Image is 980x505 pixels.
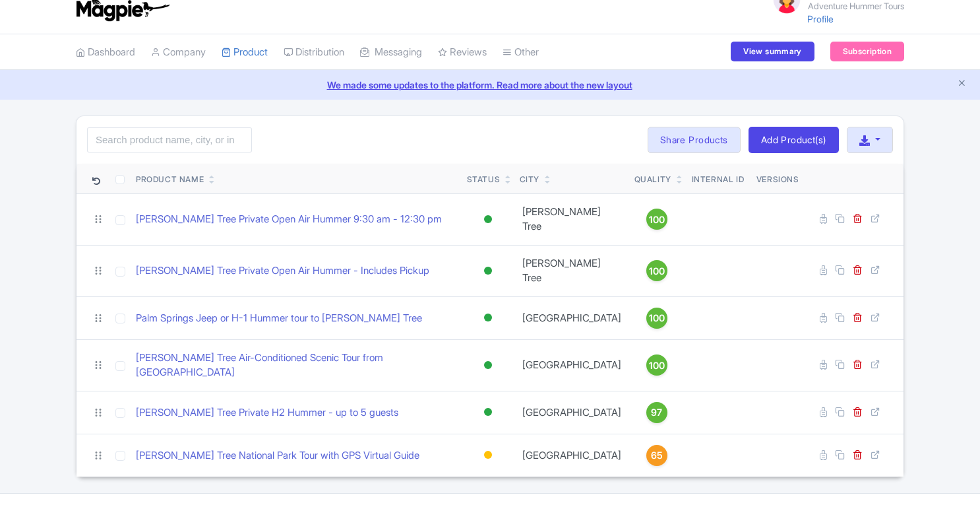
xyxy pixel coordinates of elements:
[438,34,487,71] a: Reviews
[151,34,206,71] a: Company
[136,448,419,463] a: [PERSON_NAME] Tree National Park Tour with GPS Virtual Guide
[481,446,495,465] div: Building
[8,78,972,92] a: We made some updates to the platform. Read more about the new layout
[514,296,629,339] td: [GEOGRAPHIC_DATA]
[731,42,814,61] a: View summary
[648,127,741,153] a: Share Products
[634,260,679,281] a: 100
[360,34,422,71] a: Messaging
[514,193,629,245] td: [PERSON_NAME] Tree
[651,405,662,420] span: 97
[136,212,442,227] a: [PERSON_NAME] Tree Private Open Air Hummer 9:30 am - 12:30 pm
[514,434,629,477] td: [GEOGRAPHIC_DATA]
[481,261,495,281] div: Active
[634,174,671,185] div: Quality
[503,34,539,71] a: Other
[514,245,629,296] td: [PERSON_NAME] Tree
[481,308,495,327] div: Active
[467,174,501,185] div: Status
[514,391,629,434] td: [GEOGRAPHIC_DATA]
[136,351,456,380] a: [PERSON_NAME] Tree Air-Conditioned Scenic Tour from [GEOGRAPHIC_DATA]
[957,77,967,92] button: Close announcement
[749,127,839,153] a: Add Product(s)
[481,356,495,375] div: Active
[807,13,834,24] a: Profile
[649,358,665,373] span: 100
[520,174,539,185] div: City
[751,164,805,194] th: Versions
[87,127,252,152] input: Search product name, city, or interal id
[685,164,751,194] th: Internal ID
[222,34,268,71] a: Product
[808,2,904,11] small: Adventure Hummer Tours
[136,263,429,279] a: [PERSON_NAME] Tree Private Open Air Hummer - Includes Pickup
[634,402,679,423] a: 97
[481,403,495,422] div: Active
[136,405,398,421] a: [PERSON_NAME] Tree Private H2 Hummer - up to 5 guests
[634,445,679,466] a: 65
[634,308,679,329] a: 100
[76,34,135,71] a: Dashboard
[649,311,665,325] span: 100
[136,311,422,326] a: Palm Springs Jeep or H-1 Hummer tour to [PERSON_NAME] Tree
[284,34,344,71] a: Distribution
[651,448,663,463] span: 65
[514,339,629,391] td: [GEOGRAPHIC_DATA]
[830,42,904,61] a: Subscription
[634,354,679,376] a: 100
[481,210,495,229] div: Active
[136,174,204,185] div: Product Name
[634,209,679,230] a: 100
[649,213,665,227] span: 100
[649,264,665,279] span: 100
